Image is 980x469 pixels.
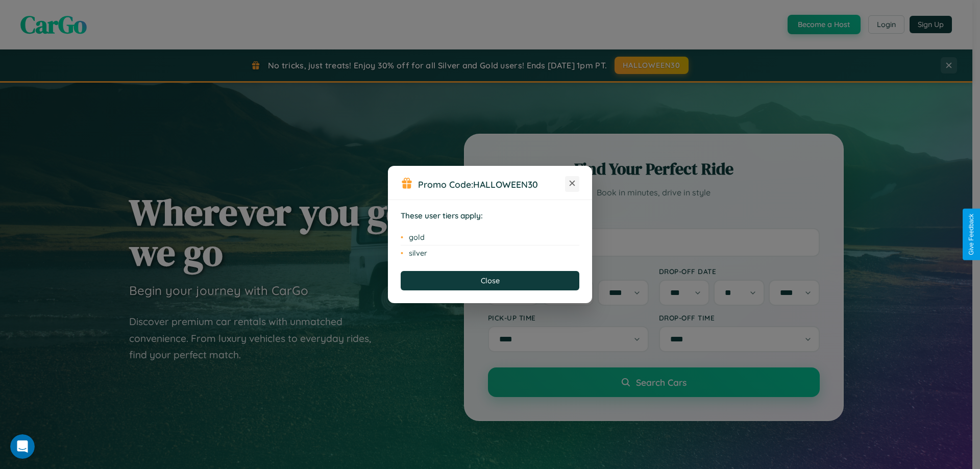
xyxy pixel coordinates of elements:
[10,434,35,459] iframe: Intercom live chat
[401,230,579,245] li: gold
[401,271,579,290] button: Close
[401,211,483,220] strong: These user tiers apply:
[418,179,565,190] h3: Promo Code:
[473,179,538,190] b: HALLOWEEN30
[968,214,975,255] div: Give Feedback
[401,245,579,261] li: silver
